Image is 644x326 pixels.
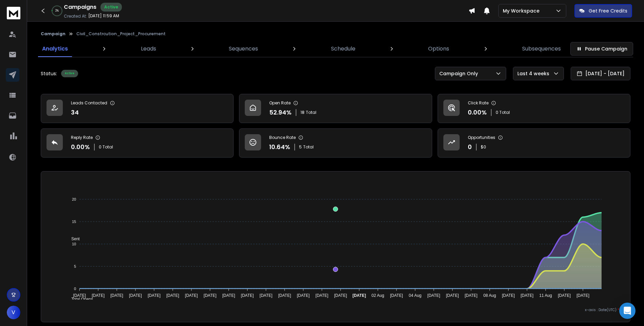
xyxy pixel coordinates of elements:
p: 52.94 % [269,108,292,117]
tspan: [DATE] [390,293,403,298]
tspan: [DATE] [576,293,589,298]
p: Options [428,45,449,53]
button: V [7,306,20,319]
p: 0 Total [496,110,510,115]
a: Reply Rate0.00%0 Total [41,128,234,158]
a: Sequences [225,41,262,57]
tspan: [DATE] [446,293,459,298]
span: Total Opens [66,297,93,302]
p: $ 0 [481,144,486,150]
tspan: 0 [74,287,76,291]
button: [DATE] - [DATE] [571,67,630,80]
a: Opportunities0$0 [438,128,630,158]
tspan: 08 Aug [483,293,496,298]
p: 0.00 % [71,142,90,152]
p: Sequences [229,45,258,53]
tspan: [DATE] [185,293,198,298]
tspan: [DATE] [241,293,254,298]
span: 5 [299,144,302,150]
tspan: [DATE] [521,293,534,298]
p: 2 % [55,9,59,13]
tspan: [DATE] [110,293,123,298]
button: Pause Campaign [570,42,633,56]
p: x-axis : Date(UTC) [52,307,619,312]
h1: Campaigns [64,3,96,11]
p: 34 [71,108,79,117]
a: Options [424,41,453,57]
tspan: [DATE] [465,293,478,298]
tspan: [DATE] [73,293,86,298]
tspan: 5 [74,264,76,268]
div: Open Intercom Messenger [619,303,636,319]
tspan: [DATE] [352,293,366,298]
p: 0 [468,142,472,152]
tspan: 10 [72,242,76,246]
tspan: [DATE] [92,293,105,298]
a: Click Rate0.00%0 Total [438,94,630,123]
a: Open Rate52.94%18Total [239,94,432,123]
p: Last 4 weeks [517,70,552,77]
p: 10.64 % [269,142,290,152]
p: Subsequences [522,45,561,53]
tspan: 15 [72,220,76,224]
p: Bounce Rate [269,135,296,140]
tspan: [DATE] [259,293,272,298]
p: Leads [141,45,156,53]
span: Total [306,110,316,115]
tspan: 04 Aug [409,293,421,298]
span: 18 [300,110,305,115]
p: Civil_Constrcution_Project_Procurement [76,31,166,37]
p: Click Rate [468,100,489,106]
div: Active [61,70,78,77]
p: Leads Contacted [71,100,107,106]
tspan: [DATE] [148,293,161,298]
a: Schedule [327,41,360,57]
tspan: [DATE] [166,293,179,298]
span: Total [303,144,314,150]
p: 0.00 % [468,108,487,117]
button: Campaign [41,31,66,37]
tspan: [DATE] [427,293,440,298]
p: Opportunities [468,135,495,140]
img: logo [7,7,20,19]
tspan: [DATE] [278,293,291,298]
span: Sent [66,237,80,241]
p: Get Free Credits [589,7,627,14]
button: Get Free Credits [574,4,632,18]
a: Subsequences [518,41,565,57]
a: Bounce Rate10.64%5Total [239,128,432,158]
tspan: [DATE] [502,293,515,298]
tspan: [DATE] [204,293,217,298]
a: Leads Contacted34 [41,94,234,123]
p: Open Rate [269,100,291,106]
a: Leads [137,41,160,57]
p: Schedule [331,45,355,53]
tspan: [DATE] [558,293,571,298]
tspan: [DATE] [297,293,310,298]
p: My Workspace [503,7,542,14]
tspan: 20 [72,197,76,201]
p: Status: [41,70,57,77]
div: Active [100,3,122,12]
a: Analytics [38,41,72,57]
p: Campaign Only [439,70,481,77]
tspan: [DATE] [334,293,347,298]
p: 0 Total [99,144,113,150]
tspan: [DATE] [129,293,142,298]
p: Analytics [42,45,68,53]
tspan: [DATE] [222,293,235,298]
p: Reply Rate [71,135,93,140]
p: [DATE] 11:59 AM [88,13,119,19]
tspan: 11 Aug [539,293,552,298]
tspan: 02 Aug [371,293,384,298]
tspan: [DATE] [315,293,328,298]
p: Created At: [64,14,87,19]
